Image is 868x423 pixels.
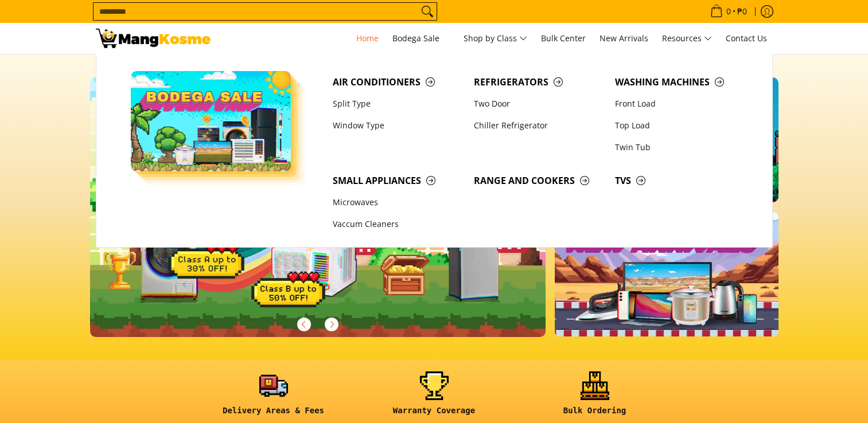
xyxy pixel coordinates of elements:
[609,71,750,93] a: Washing Machines
[327,170,468,191] a: Small Appliances
[594,23,654,54] a: New Arrivals
[707,5,750,18] span: •
[609,136,750,158] a: Twin Tub
[351,23,384,54] a: Home
[600,33,648,44] span: New Arrivals
[468,93,609,115] a: Two Door
[327,71,468,93] a: Air Conditioners
[535,23,591,54] a: Bulk Center
[131,71,291,171] img: Bodega Sale
[541,33,586,44] span: Bulk Center
[327,192,468,214] a: Microwaves
[609,115,750,136] a: Top Load
[468,71,609,93] a: Refrigerators
[291,312,317,337] button: Previous
[656,23,718,54] a: Resources
[662,32,712,46] span: Resources
[474,75,604,89] span: Refrigerators
[609,170,750,191] a: TVs
[327,214,468,236] a: Vaccum Cleaners
[333,174,462,188] span: Small Appliances
[356,33,379,44] span: Home
[327,93,468,115] a: Split Type
[387,23,456,54] a: Bodega Sale
[720,23,773,54] a: Contact Us
[464,32,527,46] span: Shop by Class
[468,170,609,191] a: Range and Cookers
[615,75,745,89] span: Washing Machines
[735,7,749,15] span: ₱0
[474,174,604,188] span: Range and Cookers
[96,29,211,48] img: Mang Kosme: Your Home Appliances Warehouse Sale Partner!
[222,23,773,54] nav: Main Menu
[726,33,767,44] span: Contact Us
[319,312,344,337] button: Next
[725,7,733,15] span: 0
[418,3,437,20] button: Search
[333,75,462,89] span: Air Conditioners
[327,115,468,136] a: Window Type
[392,32,450,46] span: Bodega Sale
[458,23,533,54] a: Shop by Class
[468,115,609,136] a: Chiller Refrigerator
[615,174,745,188] span: TVs
[90,77,546,337] img: Gaming desktop banner
[609,93,750,115] a: Front Load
